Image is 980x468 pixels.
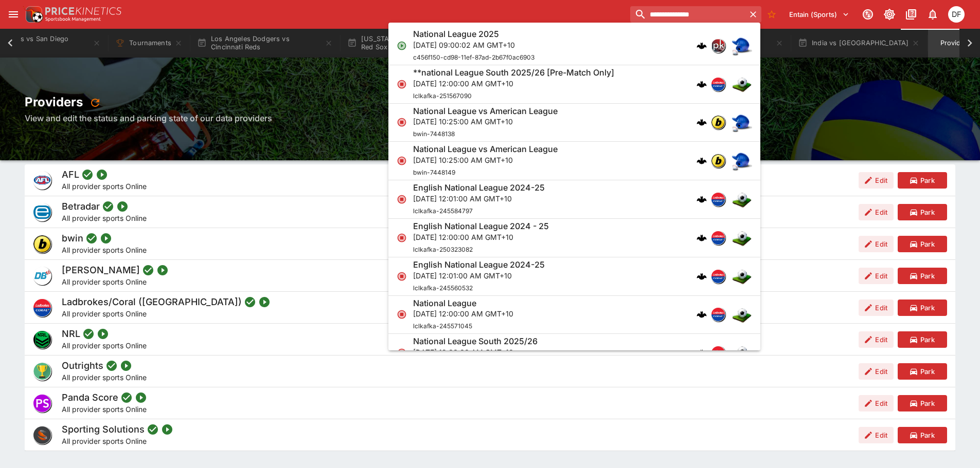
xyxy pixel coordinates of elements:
svg: Flowing [120,360,132,372]
p: [DATE] 12:01:00 AM GMT+10 [413,270,545,281]
span: bwin-7448149 [413,169,455,176]
button: Select Tenant [783,6,856,23]
button: Edit [859,172,894,189]
div: cerberus [697,309,707,320]
p: All provider sports Online [62,436,173,446]
span: lclkafka-245571045 [413,322,472,330]
h6: **national League South 2025/26 [Pre-Match Only] [413,67,614,78]
input: search [630,6,745,23]
p: [DATE] 10:25:00 AM GMT+10 [413,116,558,127]
img: baseball.png [732,151,752,171]
img: logo-cerberus.svg [697,41,707,51]
button: open drawer [4,5,23,24]
img: logo-cerberus.svg [697,117,707,127]
button: India vs [GEOGRAPHIC_DATA] [792,29,926,58]
svg: Flowing [156,264,169,276]
div: cerberus [697,194,707,204]
h6: National League vs American League [413,106,558,117]
svg: Flowing [161,423,173,436]
p: [DATE] 09:00:02 AM GMT+10 [413,40,534,50]
img: lclkafka.png [711,346,725,360]
img: soccer.png [732,189,752,210]
h6: National League [413,298,476,309]
svg: Online [244,296,256,308]
img: lclkafka.png [711,193,725,206]
svg: Closed [397,156,407,166]
div: donbestxml [33,267,51,285]
h5: AFL [62,169,79,180]
p: All provider sports Online [62,372,147,383]
div: lclkafka [33,298,51,317]
p: [DATE] 12:00:00 AM GMT+10 [413,78,614,89]
img: bwin.png [711,154,725,167]
button: Edit [859,268,894,284]
h5: Betradar [62,200,100,212]
img: soccer.png [732,304,752,325]
div: betradar [33,203,51,221]
img: bwin.png [711,116,725,129]
img: soccer.png [732,74,752,95]
button: Edit [859,395,894,411]
button: Park [898,236,947,252]
button: Park [898,299,947,316]
h5: NRL [62,328,80,340]
button: Documentation [902,5,920,24]
span: bwin-7448138 [413,130,455,138]
p: All provider sports Online [62,245,147,255]
span: lclkafka-250323082 [413,246,473,253]
img: PriceKinetics [45,7,121,15]
svg: Closed [397,233,407,243]
p: All provider sports Online [62,340,147,351]
button: David Foster [945,3,968,26]
h6: English National League 2024-25 [413,259,545,270]
svg: Closed [397,79,407,89]
button: [US_STATE] Yankees vs Boston Red Sox [341,29,489,58]
h2: Providers [25,93,955,112]
h5: [PERSON_NAME] [62,264,140,276]
button: Edit [859,427,894,443]
div: David Foster [948,6,965,23]
h6: English National League 2024 - 25 [413,221,549,232]
button: Edit [859,363,894,380]
div: cerberus [697,233,707,243]
p: All provider sports Online [62,276,169,287]
button: refresh [86,93,104,112]
div: nrl [33,330,51,349]
svg: Online [82,328,95,340]
svg: Open [397,41,407,51]
svg: Online [85,232,98,245]
button: Park [898,395,947,411]
svg: Closed [397,117,407,127]
button: Park [898,363,947,380]
div: lclkafka [711,77,725,91]
svg: Flowing [100,232,112,245]
img: PriceKinetics Logo [23,4,43,25]
button: Park [898,427,947,443]
img: soccer.png [732,228,752,248]
span: lclkafka-251567090 [413,92,472,100]
h5: bwin [62,232,83,244]
div: lclkafka [711,269,725,284]
img: logo-cerberus.svg [697,156,707,166]
svg: Flowing [97,328,109,340]
div: lclkafka [711,346,725,360]
img: baseball.png [732,35,752,56]
button: Notifications [923,5,942,24]
div: bwin [711,154,725,168]
img: logo-cerberus.svg [697,79,707,89]
button: Edit [859,236,894,252]
img: afl.png [33,175,51,185]
img: soccer.png [732,343,752,363]
svg: Online [142,264,154,276]
img: lclkafka.png [711,231,725,245]
img: lclkafka.png [711,78,725,91]
p: All provider sports Online [62,308,271,319]
div: outrights [33,362,51,381]
img: soccer.png [732,266,752,287]
img: donbestxml.png [33,266,51,285]
div: cerberus [697,156,707,166]
h6: National League 2025 [413,29,499,40]
svg: Online [105,360,118,372]
img: logo-cerberus.svg [697,194,707,204]
div: cerberus [697,79,707,89]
